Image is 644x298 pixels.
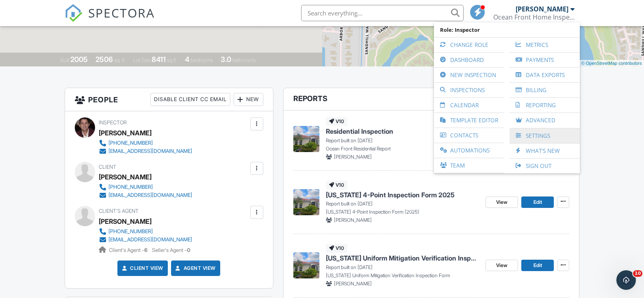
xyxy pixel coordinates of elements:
span: sq.ft. [167,57,177,63]
a: © OpenStreetMap contributors [581,61,642,66]
a: [PHONE_NUMBER] [99,183,192,191]
div: [PHONE_NUMBER] [108,140,153,146]
span: Seller's Agent - [152,247,190,253]
a: Client View [120,264,163,272]
span: Role: Inspector [438,22,576,37]
a: Dashboard [438,53,500,67]
a: Metrics [514,38,576,52]
span: sq. ft. [114,57,126,63]
a: What's New [514,143,576,158]
span: bathrooms [232,57,256,63]
a: SPECTORA [65,11,155,28]
a: [PERSON_NAME] [99,215,152,227]
a: Agent View [174,264,216,272]
strong: 6 [144,247,147,253]
a: Data Exports [514,68,576,82]
div: 3.0 [221,55,231,64]
a: [PHONE_NUMBER] [99,139,192,147]
div: 2005 [70,55,88,64]
a: Inspections [438,83,500,97]
span: 10 [633,270,642,277]
div: [EMAIL_ADDRESS][DOMAIN_NAME] [108,192,192,199]
div: [PHONE_NUMBER] [108,184,153,190]
span: bedrooms [191,57,213,63]
a: Template Editor [438,113,500,128]
a: Change Role [438,38,500,52]
div: New [234,93,263,106]
iframe: Intercom live chat [616,270,636,290]
span: Lot Size [133,57,150,63]
div: Ocean Front Home Inspection LLC [493,13,575,21]
div: 4 [185,55,189,64]
a: Sign Out [514,159,576,173]
strong: 0 [187,247,190,253]
div: 8411 [152,55,166,64]
div: Disable Client CC Email [150,93,230,106]
span: Client's Agent - [109,247,149,253]
span: Built [60,57,69,63]
div: 2506 [95,55,113,64]
div: [PERSON_NAME] [516,5,568,13]
a: Advanced [514,113,576,128]
a: [EMAIL_ADDRESS][DOMAIN_NAME] [99,191,192,199]
div: [PERSON_NAME] [99,127,152,139]
h3: People [65,88,273,111]
a: [PHONE_NUMBER] [99,227,192,236]
a: Reporting [514,98,576,113]
input: Search everything... [301,5,464,21]
a: Settings [514,128,576,143]
a: Billing [514,83,576,97]
a: [EMAIL_ADDRESS][DOMAIN_NAME] [99,147,192,155]
div: [EMAIL_ADDRESS][DOMAIN_NAME] [108,148,192,155]
img: The Best Home Inspection Software - Spectora [65,4,82,22]
a: Automations [438,143,500,158]
a: Contacts [438,128,500,143]
div: [PHONE_NUMBER] [108,228,153,235]
span: Inspector [99,119,127,126]
span: SPECTORA [88,4,155,21]
div: [EMAIL_ADDRESS][DOMAIN_NAME] [108,236,192,243]
a: Calendar [438,98,500,113]
div: [PERSON_NAME] [99,171,152,183]
a: [EMAIL_ADDRESS][DOMAIN_NAME] [99,236,192,244]
span: Client [99,164,116,170]
a: New Inspection [438,68,500,82]
a: Team [438,158,500,173]
a: Payments [514,53,576,67]
span: Client's Agent [99,208,139,214]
